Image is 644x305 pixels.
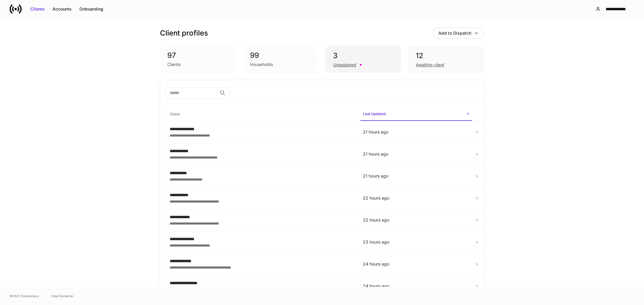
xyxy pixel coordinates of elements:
div: Clients [168,61,181,68]
p: 24 hours ago [363,283,470,289]
div: Add to Dispatch [439,30,472,36]
p: 23 hours ago [363,239,470,245]
div: 3Unassigned [325,46,401,73]
p: 21 hours ago [363,151,470,157]
div: Onboarding [79,6,103,12]
div: Awaiting client [416,62,444,68]
a: Data Disclaimer [51,294,74,298]
button: Add to Dispatch [434,28,484,39]
p: 24 hours ago [363,261,470,267]
button: Onboarding [75,4,107,14]
p: 22 hours ago [363,195,470,201]
div: Households [250,61,273,68]
span: Last Updated [360,108,472,121]
span: © 2025 OneAdvisory [10,294,39,298]
div: Accounts [53,6,72,12]
p: 21 hours ago [363,173,470,179]
div: 12Awaiting client [408,46,484,73]
p: 21 hours ago [363,129,470,135]
p: 22 hours ago [363,217,470,223]
span: Client [168,108,356,121]
button: Clients [27,4,49,14]
h6: Last Updated [363,111,386,117]
div: Unassigned [333,62,356,68]
button: Accounts [49,4,75,14]
div: Clients [30,6,45,12]
h6: Client [170,111,180,117]
div: 3 [333,51,393,61]
div: 12 [416,51,476,61]
div: 97 [168,51,229,60]
div: 99 [250,51,311,60]
h3: Client profiles [160,28,208,38]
